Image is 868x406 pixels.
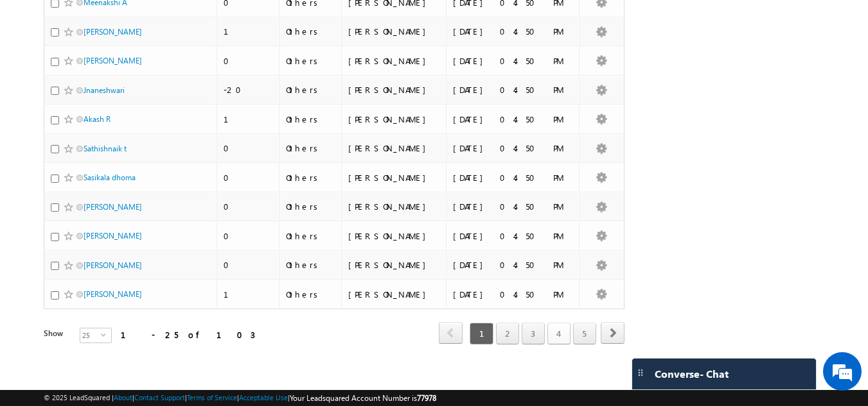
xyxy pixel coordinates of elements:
[496,323,519,344] a: 2
[453,259,573,271] div: [DATE] 04:50 PM
[348,172,440,183] div: [PERSON_NAME]
[470,323,493,344] span: 1
[453,230,573,242] div: [DATE] 04:50 PM
[84,202,142,212] a: [PERSON_NAME]
[84,114,111,124] a: Akash R
[286,55,335,67] div: Others
[348,84,440,96] div: [PERSON_NAME]
[348,114,440,125] div: [PERSON_NAME]
[134,393,185,402] a: Contact Support
[80,328,101,343] span: 25
[239,393,288,402] a: Acceptable Use
[601,322,624,344] span: next
[453,172,573,183] div: [DATE] 04:50 PM
[439,323,463,344] a: prev
[84,173,136,182] a: Sasikala dhoma
[286,114,335,125] div: Others
[286,289,335,300] div: Others
[114,393,132,402] a: About
[44,328,69,339] div: Show
[439,322,463,344] span: prev
[286,142,335,154] div: Others
[224,230,273,242] div: 0
[453,84,573,96] div: [DATE] 04:50 PM
[224,84,273,96] div: -20
[211,6,242,37] div: Minimize live chat window
[84,144,127,153] a: Sathishnaik t
[348,142,440,154] div: [PERSON_NAME]
[187,393,237,402] a: Terms of Service
[348,230,440,242] div: [PERSON_NAME]
[573,323,596,344] a: 5
[290,393,436,403] span: Your Leadsquared Account Number is
[635,368,646,378] img: carter-drag
[286,230,335,242] div: Others
[286,172,335,183] div: Others
[453,289,573,300] div: [DATE] 04:50 PM
[286,259,335,271] div: Others
[121,327,255,342] div: 1 - 25 of 103
[453,114,573,125] div: [DATE] 04:50 PM
[348,289,440,300] div: [PERSON_NAME]
[67,67,216,84] div: Chat with us now
[84,56,142,65] a: [PERSON_NAME]
[175,315,233,332] em: Start Chat
[547,323,571,344] a: 4
[286,84,335,96] div: Others
[224,55,273,67] div: 0
[44,392,436,404] span: © 2025 LeadSquared | | | | |
[453,142,573,154] div: [DATE] 04:50 PM
[84,85,125,95] a: Jnaneshwari
[453,26,573,37] div: [DATE] 04:50 PM
[601,323,624,344] a: next
[286,201,335,212] div: Others
[17,119,235,304] textarea: Type your message and hit 'Enter'
[348,201,440,212] div: [PERSON_NAME]
[84,27,142,37] a: [PERSON_NAME]
[348,55,440,67] div: [PERSON_NAME]
[348,259,440,271] div: [PERSON_NAME]
[348,26,440,37] div: [PERSON_NAME]
[522,323,545,344] a: 3
[655,368,729,380] span: Converse - Chat
[453,201,573,212] div: [DATE] 04:50 PM
[224,114,273,125] div: 1
[84,260,142,270] a: [PERSON_NAME]
[22,67,54,84] img: d_60004797649_company_0_60004797649
[224,26,273,37] div: 1
[224,259,273,271] div: 0
[84,289,142,299] a: [PERSON_NAME]
[224,289,273,300] div: 1
[286,26,335,37] div: Others
[453,55,573,67] div: [DATE] 04:50 PM
[224,201,273,212] div: 0
[224,172,273,183] div: 0
[84,231,142,241] a: [PERSON_NAME]
[417,393,436,403] span: 77978
[224,142,273,154] div: 0
[101,332,111,337] span: select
